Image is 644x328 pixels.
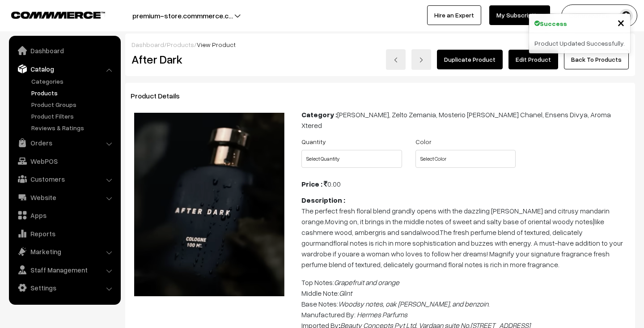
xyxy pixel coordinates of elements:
[301,179,322,188] b: Price :
[11,280,118,296] a: Settings
[11,12,105,18] img: COMMMERCE
[427,5,481,25] a: Hire an Expert
[11,153,118,169] a: WebPOS
[11,135,118,151] a: Orders
[301,110,337,119] b: Category :
[357,310,407,319] i: Hermes Parfums
[301,196,345,204] b: Description :
[617,14,625,30] span: ×
[29,123,118,132] a: Reviews & Ratings
[489,5,550,25] a: My Subscription
[619,9,633,22] img: user
[131,52,288,66] h2: After Dark
[197,41,236,48] span: View Product
[301,239,623,258] span: floral notes is rich in more sophistication and buzzes with energy. A must-have addition to your ...
[325,217,594,226] span: Moving on, it brings in the middle notes of sweet and salty base of oriental woody notes|
[131,91,191,100] span: Product Details
[301,137,326,146] label: Quantity
[339,289,352,298] i: Glint
[301,217,604,247] span: like cashmere wood, ambergris and sandalwood.The fresh perfume blend of textured, delicately gour...
[11,207,118,223] a: Apps
[11,226,118,242] a: Reports
[29,111,118,121] a: Product Filters
[29,100,118,109] a: Product Groups
[561,4,637,27] button: Commmerce
[11,43,118,59] a: Dashboard
[529,33,630,53] div: Product Updated Successfully.
[29,88,118,98] a: Products
[301,278,399,287] span: Top Notes:
[334,278,399,287] i: Grapefruit and orange
[301,288,630,298] div: Middle Note:
[131,40,629,49] div: / /
[134,113,284,297] img: 17577800435516Untitled_123.png
[11,9,89,20] a: COMMMERCE
[11,61,118,77] a: Catalog
[419,57,424,63] img: right-arrow.png
[617,16,625,29] button: Close
[11,262,118,278] a: Staff Management
[437,50,503,69] a: Duplicate Product
[415,137,432,146] label: Color
[11,243,118,260] a: Marketing
[301,109,630,131] div: [PERSON_NAME], Zelto Zemania, Mosterio [PERSON_NAME] Chanel, Ensens Divya, Aroma Xtered
[29,77,118,86] a: Categories
[301,249,610,269] span: are a woman who loves to follow her dreams! Magnify your signature fragrance fresh perfume blend ...
[540,19,567,28] strong: Success
[11,189,118,205] a: Website
[301,179,630,189] div: 0.00
[131,41,164,48] a: Dashboard
[301,298,630,309] div: Base Notes: .
[301,309,630,320] div: Manufactured By:
[564,50,629,69] a: Back To Products
[101,4,264,27] button: premium-store.commmerce.c…
[393,57,398,63] img: left-arrow.png
[338,299,488,308] i: Woodsy notes, oak [PERSON_NAME], and benzoin
[11,171,118,187] a: Customers
[167,41,194,48] a: Products
[508,50,558,69] a: Edit Product
[301,206,610,226] span: The perfect fresh floral blend grandly opens with the dazzling [PERSON_NAME] and citrusy mandarin...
